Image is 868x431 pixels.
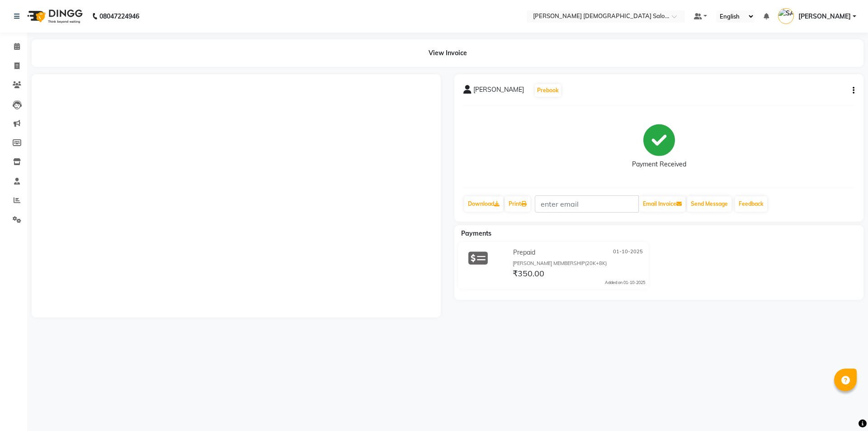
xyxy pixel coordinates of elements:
input: enter email [535,195,639,213]
div: [PERSON_NAME] MEMBERSHIP(20K+8K) [513,260,645,267]
button: Email Invoice [639,196,685,212]
img: SAJJAN KAGADIYA [778,8,794,24]
button: Prebook [535,84,561,97]
span: ₹350.00 [513,268,544,281]
span: Prepaid [513,248,535,257]
div: Added on 01-10-2025 [605,279,645,286]
img: logo [23,4,85,29]
div: View Invoice [32,39,863,67]
span: Payments [461,229,491,237]
span: [PERSON_NAME] [798,12,851,21]
button: Send Message [687,196,731,212]
iframe: chat widget [830,395,859,422]
span: 01-10-2025 [613,248,643,257]
a: Download [464,196,503,212]
div: Payment Received [632,160,686,169]
b: 08047224946 [99,4,139,29]
span: [PERSON_NAME] [473,85,524,98]
a: Print [505,196,530,212]
a: Feedback [735,196,767,212]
